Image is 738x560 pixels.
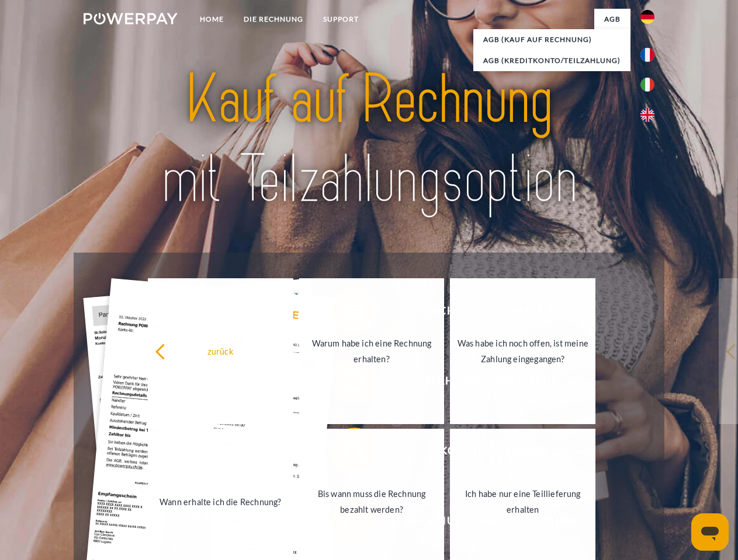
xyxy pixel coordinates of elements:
img: fr [640,48,654,62]
iframe: Schaltfläche zum Öffnen des Messaging-Fensters [691,513,729,551]
a: agb [594,9,630,30]
a: AGB (Kreditkonto/Teilzahlung) [473,50,630,71]
img: de [640,10,654,24]
img: en [640,108,654,122]
img: title-powerpay_de.svg [112,56,626,223]
a: Was habe ich noch offen, ist meine Zahlung eingegangen? [450,278,595,424]
div: Bis wann muss die Rechnung bezahlt werden? [306,486,438,517]
div: Wann erhalte ich die Rechnung? [155,494,286,509]
div: Ich habe nur eine Teillieferung erhalten [457,486,588,517]
a: AGB (Kauf auf Rechnung) [473,29,630,50]
img: logo-powerpay-white.svg [84,13,178,24]
a: DIE RECHNUNG [234,9,313,30]
div: zurück [155,343,286,359]
div: Warum habe ich eine Rechnung erhalten? [306,335,438,367]
a: Home [190,9,234,30]
a: SUPPORT [313,9,369,30]
img: it [640,78,654,92]
div: Was habe ich noch offen, ist meine Zahlung eingegangen? [457,335,588,367]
